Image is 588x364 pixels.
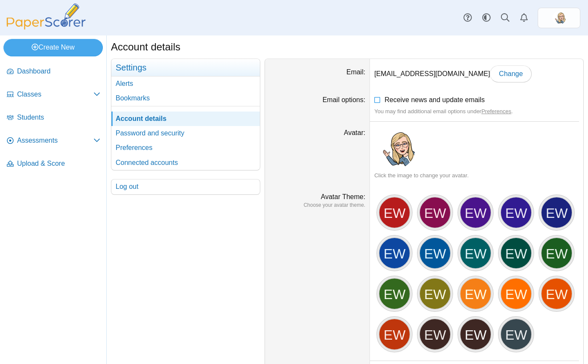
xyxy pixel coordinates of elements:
label: Email options [323,96,366,103]
a: Create New [3,39,103,56]
a: PaperScorer [3,23,89,31]
div: EW [460,318,492,350]
div: EW [419,278,451,310]
h1: Account details [111,40,180,54]
img: ps.zKYLFpFWctilUouI [552,11,566,25]
span: Receive news and update emails [384,96,485,103]
div: EW [460,278,492,310]
img: PaperScorer [3,3,89,29]
div: EW [460,197,492,229]
a: Log out [111,179,260,194]
span: Classes [17,90,93,99]
span: Upload & Score [17,159,100,168]
div: EW [378,278,410,310]
a: Assessments [3,131,104,151]
img: ps.zKYLFpFWctilUouI [374,128,415,169]
div: EW [500,197,532,229]
dfn: Choose your avatar theme. [269,202,365,209]
a: Classes [3,85,104,105]
a: Alerts [111,76,260,91]
a: Dashboard [3,62,104,82]
a: Upload & Score [3,154,104,174]
a: Change [490,65,532,82]
div: Click the image to change your avatar. [374,172,579,179]
span: Change [499,70,523,77]
div: EW [500,237,532,269]
div: EW [500,318,532,350]
div: EW [419,318,451,350]
label: Avatar Theme [321,193,365,200]
span: Dashboard [17,67,100,76]
div: EW [541,237,573,269]
a: Preferences [481,108,511,114]
div: EW [500,278,532,310]
div: EW [419,237,451,269]
a: Account details [111,112,260,126]
div: EW [460,237,492,269]
span: Emily Wasley [552,11,566,25]
span: Students [17,113,100,122]
div: EW [378,197,410,229]
div: EW [541,197,573,229]
label: Avatar [344,129,365,136]
a: Bookmarks [111,91,260,106]
a: Connected accounts [111,156,260,170]
div: You may find additional email options under . [374,108,579,115]
div: EW [419,197,451,229]
dd: [EMAIL_ADDRESS][DOMAIN_NAME] [370,59,583,89]
a: ps.zKYLFpFWctilUouI [538,8,580,28]
a: Preferences [111,141,260,155]
div: EW [378,237,410,269]
div: EW [378,318,410,350]
a: Alerts [515,9,533,27]
label: Email [346,68,365,76]
a: Password and security [111,126,260,141]
h3: Settings [111,59,260,76]
span: Assessments [17,136,93,145]
div: EW [541,278,573,310]
a: Students [3,108,104,128]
